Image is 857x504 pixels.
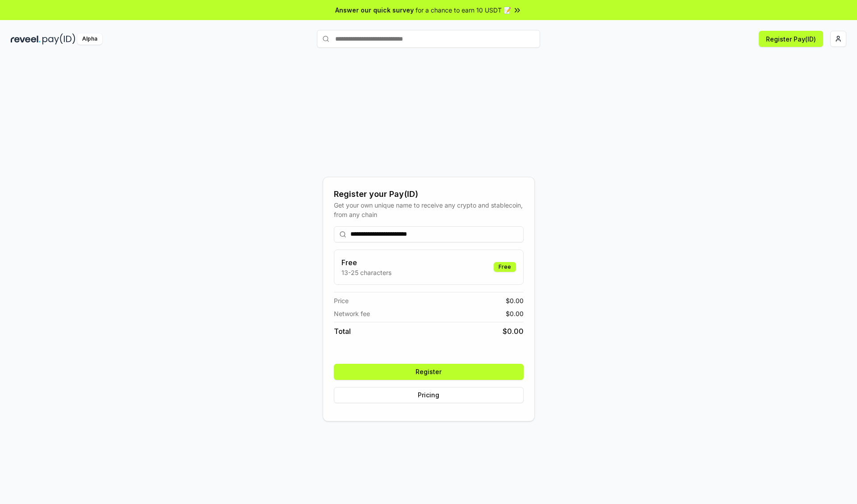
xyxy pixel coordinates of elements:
[334,364,524,380] button: Register
[494,262,516,272] div: Free
[341,268,391,277] p: 13-25 characters
[11,33,41,45] img: reveel_dark
[334,326,351,337] span: Total
[341,257,391,268] h3: Free
[42,33,75,45] img: pay_id
[335,5,414,15] span: Answer our quick survey
[334,309,370,318] span: Network fee
[759,31,823,47] button: Register Pay(ID)
[77,33,102,45] div: Alpha
[506,296,524,305] span: $ 0.00
[503,326,524,337] span: $ 0.00
[334,387,524,403] button: Pricing
[506,309,524,318] span: $ 0.00
[334,188,524,200] div: Register your Pay(ID)
[416,5,511,15] span: for a chance to earn 10 USDT 📝
[334,200,524,219] div: Get your own unique name to receive any crypto and stablecoin, from any chain
[334,296,349,305] span: Price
